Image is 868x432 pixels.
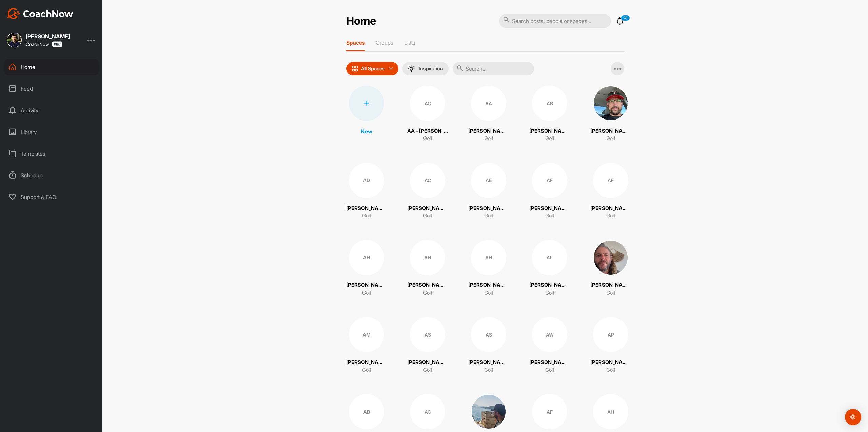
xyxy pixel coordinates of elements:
div: Support & FAQ [4,189,99,206]
p: Golf [362,212,371,220]
input: Search... [453,62,534,75]
p: Golf [423,366,432,374]
p: 28 [621,15,630,21]
p: Lists [404,39,415,46]
div: AH [349,240,384,275]
p: Golf [484,366,493,374]
a: AC[PERSON_NAME] De La [PERSON_NAME]Golf [407,163,448,220]
div: AW [532,317,567,352]
div: AS [410,317,445,352]
p: Golf [606,212,615,220]
img: square_049a6ec984f4fa1c01185bedaf384c63.jpg [471,394,506,429]
p: [PERSON_NAME] [468,281,509,289]
p: [PERSON_NAME] [346,281,387,289]
div: AC [410,163,445,198]
div: AH [471,240,506,275]
a: AM[PERSON_NAME]Golf [346,317,387,374]
p: [PERSON_NAME] [529,281,570,289]
a: AE[PERSON_NAME]Golf [468,163,509,220]
a: AF[PERSON_NAME]Golf [590,163,631,220]
a: ACAA - [PERSON_NAME]Golf [407,86,448,143]
p: Golf [423,289,432,297]
p: Golf [423,212,432,220]
a: [PERSON_NAME]Golf [590,240,631,297]
p: [PERSON_NAME] De La [PERSON_NAME] [407,204,448,212]
a: AF[PERSON_NAME]Golf [529,163,570,220]
a: AS[PERSON_NAME]Golf [407,317,448,374]
a: AA[PERSON_NAME]Golf [468,86,509,143]
input: Search posts, people or spaces... [499,14,611,28]
p: All Spaces [361,66,385,71]
p: Spaces [346,39,365,46]
p: [PERSON_NAME] [346,359,387,366]
p: [PERSON_NAME] [590,127,631,135]
p: [PERSON_NAME] [529,359,570,366]
div: AF [532,394,567,429]
p: Golf [423,135,432,143]
p: [PERSON_NAME] [590,281,631,289]
a: AS[PERSON_NAME]Golf [468,317,509,374]
div: AB [349,394,384,429]
div: Feed [4,80,99,97]
div: AF [593,163,628,198]
div: Activity [4,102,99,119]
p: [PERSON_NAME] [529,127,570,135]
p: [PERSON_NAME] [529,204,570,212]
p: Groups [376,39,393,46]
div: AP [593,317,628,352]
div: Library [4,124,99,141]
a: AH[PERSON_NAME]Golf [468,240,509,297]
p: Golf [484,135,493,143]
a: AH[PERSON_NAME]Golf [346,240,387,297]
a: AB[PERSON_NAME]Golf [529,86,570,143]
div: AA [471,86,506,121]
img: square_070bcfb37112b398d0b1e8e92526b093.jpg [593,240,628,275]
div: Templates [4,145,99,162]
p: [PERSON_NAME] [407,281,448,289]
div: AD [349,163,384,198]
a: [PERSON_NAME]Golf [590,86,631,143]
p: [PERSON_NAME] [407,359,448,366]
p: Golf [484,212,493,220]
div: AE [471,163,506,198]
p: Golf [606,366,615,374]
img: icon [352,65,358,72]
div: [PERSON_NAME] [26,34,70,39]
p: [PERSON_NAME] [346,204,387,212]
p: Golf [362,366,371,374]
div: Schedule [4,167,99,184]
p: Golf [606,135,615,143]
div: AM [349,317,384,352]
a: AP[PERSON_NAME]Golf [590,317,631,374]
p: Golf [545,366,554,374]
p: Golf [545,212,554,220]
p: New [361,127,372,135]
p: Golf [545,289,554,297]
p: [PERSON_NAME] [468,359,509,366]
a: AL[PERSON_NAME]Golf [529,240,570,297]
img: CoachNow Pro [52,41,62,47]
div: AH [593,394,628,429]
p: AA - [PERSON_NAME] [407,127,448,135]
div: Open Intercom Messenger [845,409,861,425]
p: Golf [484,289,493,297]
a: AH[PERSON_NAME]Golf [407,240,448,297]
div: AL [532,240,567,275]
img: square_1977211304866c651fe8574bfd4e6d3a.jpg [593,86,628,121]
h2: Home [346,15,376,28]
img: CoachNow [7,8,73,19]
a: AW[PERSON_NAME]Golf [529,317,570,374]
div: CoachNow [26,41,62,47]
p: Golf [545,135,554,143]
p: [PERSON_NAME] [468,127,509,135]
div: AC [410,394,445,429]
img: menuIcon [408,65,415,72]
a: AD[PERSON_NAME]Golf [346,163,387,220]
div: AH [410,240,445,275]
p: [PERSON_NAME] [468,204,509,212]
div: AS [471,317,506,352]
div: Home [4,59,99,75]
p: Inspiration [419,66,443,71]
p: Golf [606,289,615,297]
p: [PERSON_NAME] [590,204,631,212]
